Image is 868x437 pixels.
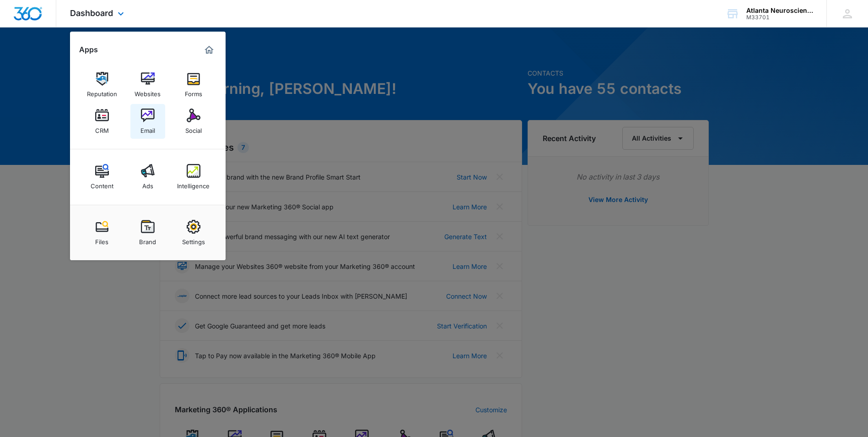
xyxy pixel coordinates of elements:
a: Reputation [85,67,119,102]
div: Content [91,178,113,190]
a: Content [85,159,119,194]
a: Settings [176,215,211,250]
a: Brand [130,215,165,250]
div: Social [185,122,202,134]
div: Reputation [87,86,117,98]
a: CRM [85,104,119,139]
div: account name [746,7,813,14]
div: Settings [182,234,205,246]
div: CRM [95,122,109,134]
h2: Apps [79,45,98,54]
a: Websites [130,67,165,102]
a: Forms [176,67,211,102]
div: Forms [185,86,202,98]
div: Intelligence [177,178,210,190]
span: Dashboard [70,8,113,18]
div: Ads [142,178,153,190]
div: Brand [139,234,156,246]
div: Files [95,234,108,246]
a: Social [176,104,211,139]
a: Intelligence [176,159,211,194]
div: account id [746,14,813,21]
a: Files [85,215,119,250]
a: Email [130,104,165,139]
a: Marketing 360® Dashboard [202,43,216,57]
div: Websites [135,86,161,98]
div: Email [140,122,155,134]
a: Ads [130,159,165,194]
